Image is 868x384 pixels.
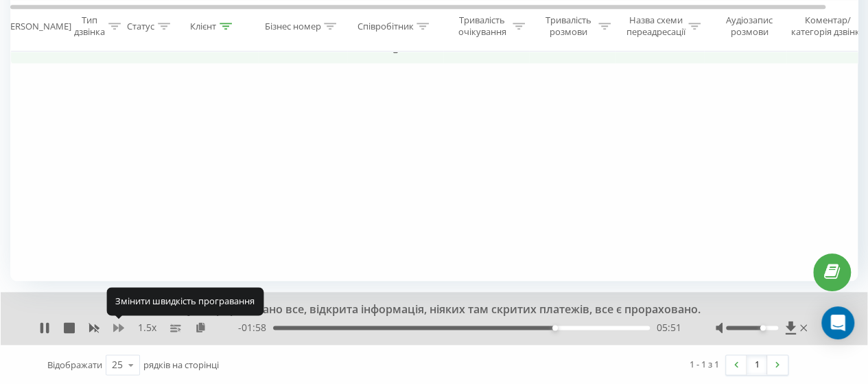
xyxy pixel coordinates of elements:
div: Назва схеми переадресації [626,14,685,38]
span: 1.5 x [138,321,156,335]
div: [PERSON_NAME] [2,20,71,32]
div: Бізнес номер [264,20,320,32]
div: Клієнт [190,20,216,32]
span: - 01:58 [238,321,273,335]
div: Тип дзвінка [74,14,105,38]
div: Accessibility label [552,325,558,330]
a: 1 [747,355,767,374]
span: рядків на сторінці [143,359,219,371]
div: Аудіозапис розмови [716,14,782,38]
div: Коментар/категорія дзвінка [788,14,868,38]
div: Це буде прораховано все, відкрита інформація, ніяких там скритих платежів, все є прораховано. [116,302,733,317]
div: Статус [127,20,154,32]
div: Співробітник [357,20,413,32]
div: 25 [112,358,123,372]
div: Open Intercom Messenger [821,306,854,339]
div: Змінити швидкість програвання [106,287,263,315]
div: 1 - 1 з 1 [690,357,719,371]
div: Accessibility label [760,325,765,330]
span: Відображати [47,359,102,371]
div: Тривалість розмови [541,14,595,38]
span: 05:51 [657,321,681,335]
div: Тривалість очікування [455,14,509,38]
